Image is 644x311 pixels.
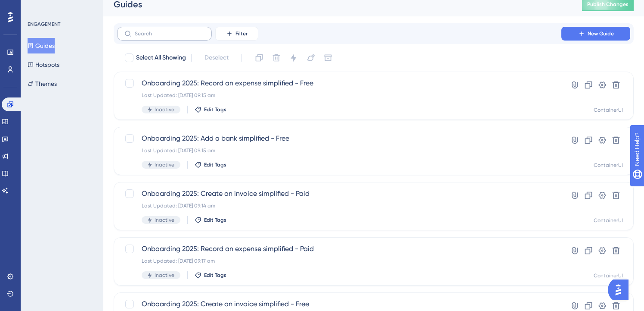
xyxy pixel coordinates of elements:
[142,147,537,154] div: Last Updated: [DATE] 09:15 am
[142,92,537,99] div: Last Updated: [DATE] 09:15 am
[155,106,174,113] span: Inactive
[142,258,537,264] div: Last Updated: [DATE] 09:17 am
[142,202,537,209] div: Last Updated: [DATE] 09:14 am
[136,53,186,63] span: Select All Showing
[197,50,236,66] button: Deselect
[204,106,226,113] span: Edit Tags
[204,53,229,63] span: Deselect
[28,38,55,53] button: Guides
[28,76,57,91] button: Themes
[587,1,629,8] span: Publish Changes
[608,277,634,303] iframe: UserGuiding AI Assistant Launcher
[204,217,226,223] span: Edit Tags
[195,272,226,279] button: Edit Tags
[142,188,537,199] span: Onboarding 2025: Create an invoice simplified - Paid
[142,133,537,144] span: Onboarding 2025: Add a bank simplified - Free
[235,30,248,37] span: Filter
[142,244,537,254] span: Onboarding 2025: Record an expense simplified - Paid
[155,217,174,223] span: Inactive
[594,217,623,224] div: ContainerUI
[142,299,537,309] span: Onboarding 2025: Create an invoice simplified - Free
[195,161,226,168] button: Edit Tags
[155,161,174,168] span: Inactive
[594,107,623,113] div: ContainerUI
[594,162,623,169] div: ContainerUI
[215,27,258,41] button: Filter
[204,161,226,168] span: Edit Tags
[561,27,630,41] button: New Guide
[155,272,174,279] span: Inactive
[20,2,54,13] span: Need Help?
[594,272,623,279] div: ContainerUI
[195,217,226,223] button: Edit Tags
[142,78,537,88] span: Onboarding 2025: Record an expense simplified - Free
[28,57,59,72] button: Hotspots
[204,272,226,279] span: Edit Tags
[588,30,614,37] span: New Guide
[195,106,226,113] button: Edit Tags
[135,31,204,37] input: Search
[28,21,60,28] div: ENGAGEMENT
